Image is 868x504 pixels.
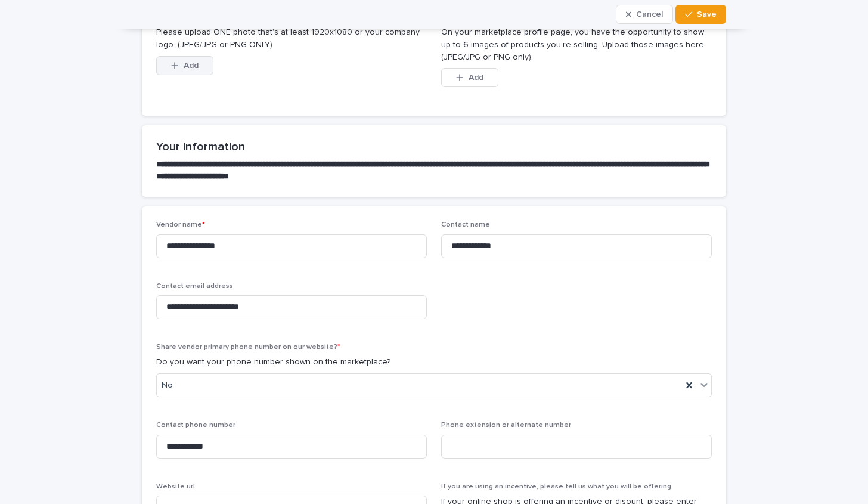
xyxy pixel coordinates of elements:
[469,73,483,82] span: Add
[156,283,233,290] span: Contact email address
[156,56,213,75] button: Add
[441,483,673,490] span: If you are using an incentive, please tell us what you will be offering.
[156,356,712,369] p: Do you want your phone number shown on the marketplace?
[162,379,173,392] span: No
[156,221,205,228] span: Vendor name
[616,5,673,24] button: Cancel
[441,422,571,429] span: Phone extension or alternate number
[156,140,712,154] h2: Your information
[156,422,235,429] span: Contact phone number
[441,68,498,87] button: Add
[156,26,427,51] p: Please upload ONE photo that’s at least 1920x1080 or your company logo. (JPEG/JPG or PNG ONLY)
[156,483,195,490] span: Website url
[441,26,712,63] p: On your marketplace profile page, you have the opportunity to show up to 6 images of products you...
[636,10,663,18] span: Cancel
[156,344,340,351] span: Share vendor primary phone number on our website?
[697,10,717,18] span: Save
[675,5,726,24] button: Save
[184,61,199,70] span: Add
[441,221,490,228] span: Contact name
